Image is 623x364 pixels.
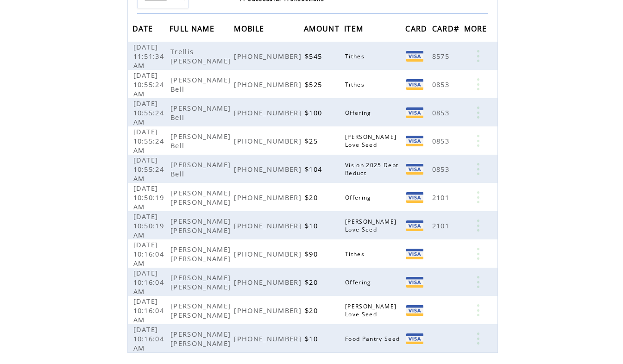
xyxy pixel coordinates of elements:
[432,164,452,174] span: 0853
[133,99,164,126] span: [DATE] 10:55:24 AM
[170,273,233,291] span: [PERSON_NAME] [PERSON_NAME]
[305,136,320,145] span: $25
[345,52,367,60] span: Tithes
[345,194,374,201] span: Offering
[344,25,365,31] a: ITEM
[406,249,423,259] img: Visa
[234,164,304,174] span: [PHONE_NUMBER]
[170,25,217,31] a: FULL NAME
[170,301,233,320] span: [PERSON_NAME] [PERSON_NAME]
[133,325,164,352] span: [DATE] 10:16:04 AM
[432,51,452,61] span: 8575
[234,334,304,343] span: [PHONE_NUMBER]
[345,250,367,258] span: Tithes
[170,75,231,94] span: [PERSON_NAME] Bell
[345,278,374,286] span: Offering
[132,25,156,31] a: DATE
[234,25,266,31] a: MOBILE
[305,221,320,230] span: $10
[432,136,452,145] span: 0853
[133,127,164,155] span: [DATE] 10:55:24 AM
[432,221,452,230] span: 2101
[170,103,231,122] span: [PERSON_NAME] Bell
[170,216,233,235] span: [PERSON_NAME] [PERSON_NAME]
[406,136,423,146] img: VISA
[305,193,320,202] span: $20
[464,21,490,38] span: MORE
[345,133,396,149] span: [PERSON_NAME] Love Seed
[170,132,231,150] span: [PERSON_NAME] Bell
[304,21,342,38] span: AMOUNT
[305,51,324,61] span: $545
[234,51,304,61] span: [PHONE_NUMBER]
[170,245,233,263] span: [PERSON_NAME] [PERSON_NAME]
[133,268,164,296] span: [DATE] 10:16:04 AM
[234,136,304,145] span: [PHONE_NUMBER]
[432,80,452,89] span: 0853
[234,277,304,287] span: [PHONE_NUMBER]
[170,21,217,38] span: FULL NAME
[170,47,233,65] span: Trellis [PERSON_NAME]
[170,188,233,207] span: [PERSON_NAME] [PERSON_NAME]
[344,21,365,38] span: ITEM
[345,161,398,177] span: Vision 2025 Debt Reduct
[234,108,304,117] span: [PHONE_NUMBER]
[234,21,266,38] span: MOBILE
[234,306,304,315] span: [PHONE_NUMBER]
[432,25,462,31] a: CARD#
[345,218,396,233] span: [PERSON_NAME] Love Seed
[234,221,304,230] span: [PHONE_NUMBER]
[345,335,402,343] span: Food Pantry Seed
[432,108,452,117] span: 0853
[133,183,164,211] span: [DATE] 10:50:19 AM
[345,109,374,117] span: Offering
[133,155,164,183] span: [DATE] 10:55:24 AM
[234,249,304,258] span: [PHONE_NUMBER]
[234,80,304,89] span: [PHONE_NUMBER]
[133,296,164,324] span: [DATE] 10:16:04 AM
[406,107,423,118] img: VISA
[406,192,423,203] img: Visa
[170,329,233,348] span: [PERSON_NAME] [PERSON_NAME]
[133,42,164,70] span: [DATE] 11:51:34 AM
[406,164,423,175] img: VISA
[405,25,429,31] a: CARD
[406,277,423,288] img: Visa
[406,79,423,90] img: VISA
[405,21,429,38] span: CARD
[305,164,324,174] span: $104
[133,240,164,268] span: [DATE] 10:16:04 AM
[406,333,423,344] img: Visa
[406,305,423,316] img: Visa
[432,21,462,38] span: CARD#
[305,80,324,89] span: $525
[305,108,324,117] span: $100
[305,249,320,258] span: $90
[406,51,423,62] img: Visa
[345,81,367,88] span: Tithes
[305,334,320,343] span: $10
[305,277,320,287] span: $20
[132,21,156,38] span: DATE
[432,193,452,202] span: 2101
[133,212,164,239] span: [DATE] 10:50:19 AM
[304,25,342,31] a: AMOUNT
[170,160,231,178] span: [PERSON_NAME] Bell
[234,193,304,202] span: [PHONE_NUMBER]
[305,306,320,315] span: $20
[345,302,396,318] span: [PERSON_NAME] Love Seed
[406,220,423,231] img: Visa
[133,70,164,98] span: [DATE] 10:55:24 AM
